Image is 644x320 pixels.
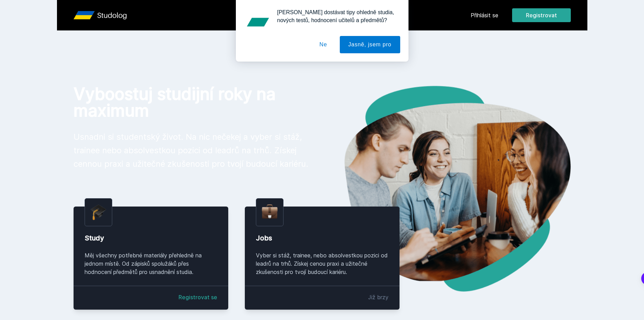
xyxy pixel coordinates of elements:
[85,251,217,276] div: Měj všechny potřebné materiály přehledně na jednom místě. Od zápisků spolužáků přes hodnocení pře...
[322,86,571,292] img: hero.png
[90,204,106,220] img: graduation-cap.png
[74,130,311,171] p: Usnadni si studentský život. Na nic nečekej a vyber si stáž, trainee nebo absolvestkou pozici od ...
[74,86,311,119] h1: Vyboostuj studijní roky na maximum
[272,8,400,24] div: [PERSON_NAME] dostávat tipy ohledně studia, nových testů, hodnocení učitelů a předmětů?
[256,233,388,243] div: Jobs
[179,293,217,301] a: Registrovat se
[262,203,278,220] img: briefcase.png
[244,8,272,36] img: notification icon
[340,36,400,53] button: Jasně, jsem pro
[85,233,217,243] div: Study
[256,251,388,276] div: Vyber si stáž, trainee, nebo absolvestkou pozici od leadrů na trhů. Získej cenou praxi a užitečné...
[368,293,388,301] div: Již brzy
[311,36,336,53] button: Ne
